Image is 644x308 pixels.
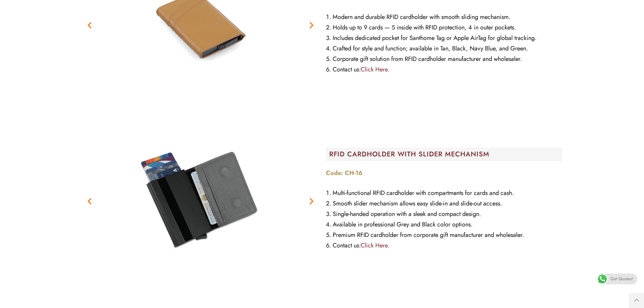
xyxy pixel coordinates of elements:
[326,54,562,64] li: Corporate gift solution from RFID cardholder manufacturer and wholesaler.
[610,273,633,284] span: Get Quotes!
[326,43,562,54] li: Crafted for style and function; available in Tan, Black, Navy Blue, and Green.
[361,65,389,74] a: Click Here.
[326,230,562,240] li: Premium RFID cardholder from corporate gift manufacturer and wholesaler.
[326,64,562,75] li: Contact us:
[326,219,562,230] li: Available in professional Grey and Black color options.
[326,12,562,22] li: Modern and durable RFID cardholder with smooth sliding mechanism.
[326,33,562,43] li: Includes dedicated pocket for Santhome Tag or Apple AirTag for global tracking.
[82,116,319,286] div: 4 / 4
[326,198,562,209] li: Smooth slider mechanism allows easy slide-in and slide-out access.
[116,116,285,286] img: CH-16-3
[326,188,562,198] li: Multi-functional RFID cardholder with compartments for cards and cash.
[326,209,562,219] li: Single-handed operation with a sleek and compact design.
[329,151,562,158] h2: RFID CARDHOLDER WITH SLIDER MECHANISM
[85,21,94,29] div: Previous slide
[361,241,389,250] a: Click Here.
[82,116,319,286] div: Image Carousel
[326,240,562,251] li: Contact us:
[307,197,316,205] div: Next slide
[326,22,562,33] li: Holds up to 9 cards — 5 inside with RFID protection, 4 in outer pockets.
[307,21,316,29] div: Next slide
[85,197,94,205] div: Previous slide
[326,169,362,177] strong: Code: CH-16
